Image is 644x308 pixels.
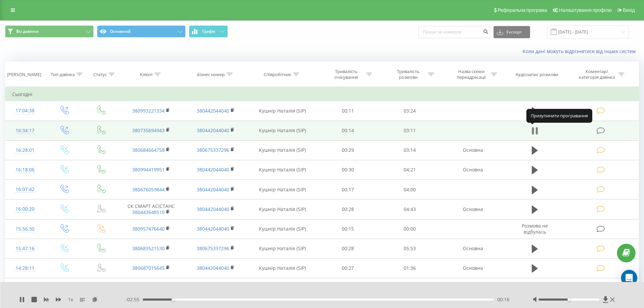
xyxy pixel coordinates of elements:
[197,108,229,114] a: 380442044040
[317,258,379,278] td: 00:27
[7,72,41,77] div: [PERSON_NAME]
[248,140,317,160] td: Кушнір Наталія (SIP)
[317,121,379,140] td: 00:14
[119,199,183,219] td: СК СМАРТ АСІСТАНС
[12,183,38,196] div: 16:07:42
[317,278,379,298] td: 00:18
[264,72,291,77] div: Співробітник
[140,72,153,77] div: Клієнт
[379,160,441,180] td: 04:21
[317,140,379,160] td: 00:29
[453,69,489,80] div: Назва схеми переадресації
[317,101,379,121] td: 00:11
[132,226,165,232] a: 380957476640
[379,239,441,258] td: 05:53
[317,199,379,219] td: 00:28
[5,25,94,38] button: Всі дзвінки
[171,298,174,301] div: Accessibility label
[390,69,426,80] div: Тривалість розмови
[12,242,38,255] div: 15:47:16
[12,281,38,294] div: 13:49:38
[379,121,441,140] td: 03:11
[132,127,165,134] a: 380735694943
[5,88,639,101] td: Сьогодні
[12,262,38,275] div: 14:28:11
[16,29,39,34] span: Всі дзвінки
[125,296,143,303] span: - 02:55
[248,278,317,298] td: Кушнір Наталія (SIP)
[12,222,38,236] div: 15:56:30
[248,239,317,258] td: Кушнір Наталія (SIP)
[440,258,505,278] td: Основна
[12,203,38,216] div: 16:00:20
[132,147,165,153] a: 380684664758
[623,7,635,13] span: Вихід
[248,199,317,219] td: Кушнір Наталія (SIP)
[577,69,617,80] div: Коментар/категорія дзвінка
[197,72,225,77] div: Бізнес номер
[328,69,364,80] div: Тривалість очікування
[202,29,215,34] span: Графік
[197,127,229,134] a: 380442044040
[68,296,73,303] span: 1 x
[51,72,75,77] div: Тип дзвінка
[197,245,229,252] a: 380675337296
[132,209,165,215] a: 380443648510
[132,265,165,271] a: 380687015645
[440,160,505,180] td: Основна
[197,166,229,173] a: 380442044040
[317,219,379,239] td: 00:15
[189,25,228,38] button: Графік
[248,180,317,199] td: Кушнір Наталія (SIP)
[379,199,441,219] td: 04:43
[317,239,379,258] td: 00:28
[12,163,38,176] div: 16:18:06
[132,186,165,193] a: 380676059844
[12,124,38,137] div: 16:34:17
[526,109,592,122] div: Призупинити програвання
[497,296,509,303] span: 00:16
[522,222,548,235] span: Розмова не відбулась
[523,48,639,54] a: Коли дані можуть відрізнятися вiд інших систем
[97,25,186,38] button: Основний
[379,101,441,121] td: 03:24
[197,265,229,271] a: 380442044040
[12,144,38,157] div: 16:28:01
[559,7,612,13] span: Налаштування профілю
[498,7,547,13] span: Реферальна програма
[197,226,229,232] a: 380442044040
[248,160,317,180] td: Кушнір Наталія (SIP)
[516,72,558,77] div: Аудіозапис розмови
[379,180,441,199] td: 04:00
[317,160,379,180] td: 00:30
[12,104,38,117] div: 17:04:38
[379,140,441,160] td: 03:14
[494,26,530,38] button: Експорт
[197,186,229,193] a: 380442044040
[621,270,637,286] div: Open Intercom Messenger
[440,239,505,258] td: Основна
[440,140,505,160] td: Основна
[379,219,441,239] td: 00:00
[379,278,441,298] td: 07:38
[317,180,379,199] td: 00:17
[248,121,317,140] td: Кушнір Наталія (SIP)
[132,108,165,114] a: 380993221334
[132,166,165,173] a: 380994419951
[379,258,441,278] td: 01:36
[419,26,490,38] input: Пошук за номером
[248,219,317,239] td: Кушнір Наталія (SIP)
[93,72,107,77] div: Статус
[248,101,317,121] td: Кушнір Наталія (SIP)
[568,298,570,301] div: Accessibility label
[197,206,229,212] a: 380442044040
[440,199,505,219] td: Основна
[132,245,165,252] a: 380683521530
[248,258,317,278] td: Кушнір Наталія (SIP)
[197,147,229,153] a: 380675337296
